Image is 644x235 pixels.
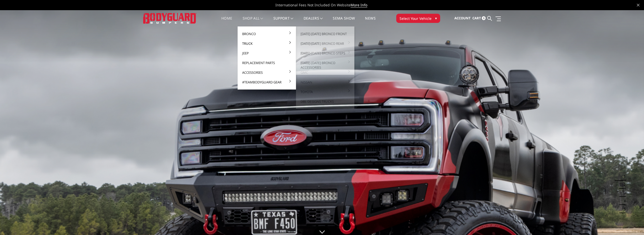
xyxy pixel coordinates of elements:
[240,39,294,48] a: Truck
[243,17,263,26] a: shop all
[621,181,626,189] button: 2 of 5
[482,16,486,20] span: 0
[621,172,626,181] button: 1 of 5
[240,68,294,77] a: Accessories
[298,58,352,68] a: Ford
[143,13,196,23] img: BODYGUARD BUMPERS
[351,3,367,8] a: More Info
[400,16,432,21] span: Select Your Vehicle
[298,29,352,39] a: [DATE]-[DATE] Bronco Front
[221,17,232,26] a: Home
[240,58,294,68] a: Replacement Parts
[621,189,626,197] button: 3 of 5
[240,48,294,58] a: Jeep
[472,16,481,20] span: Cart
[240,77,294,87] a: #TeamBodyguard Gear
[240,29,294,39] a: Bronco
[298,48,352,58] a: Ram
[298,39,352,48] a: Chevrolet
[454,16,471,20] span: Account
[472,11,486,25] a: Cart 0
[333,17,355,26] a: SEMA Show
[298,77,352,87] a: Nissan
[435,16,437,21] span: ▾
[621,205,626,213] button: 5 of 5
[298,87,352,97] a: Toyota
[304,17,323,26] a: Dealers
[396,14,440,23] button: Select Your Vehicle
[298,97,352,106] a: DBL Designs Trucks
[621,197,626,205] button: 4 of 5
[365,17,375,26] a: News
[454,11,471,25] a: Account
[273,17,293,26] a: Support
[313,226,331,235] a: Click to Down
[298,68,352,77] a: GMC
